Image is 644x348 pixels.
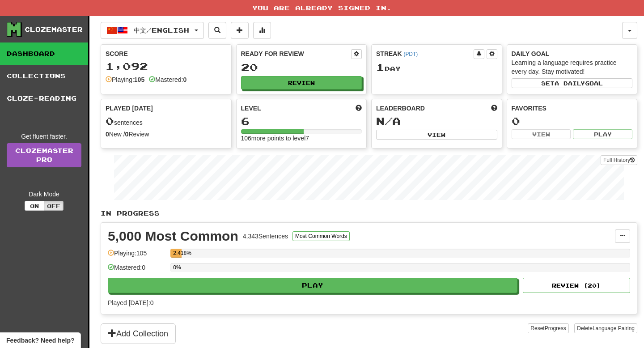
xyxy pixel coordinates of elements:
[512,49,633,58] div: Daily Goal
[231,22,249,39] button: Add sentence to collection
[241,104,261,113] span: Level
[134,76,144,83] strong: 105
[25,25,83,34] div: Clozemaster
[573,129,632,139] button: Play
[574,323,637,333] button: DeleteLanguage Pairing
[44,201,64,211] button: Off
[376,115,401,127] span: N/A
[101,323,176,344] button: Add Collection
[149,75,186,84] div: Mastered:
[241,62,362,73] div: 20
[555,80,585,86] span: a daily
[292,231,350,241] button: Most Common Words
[241,134,362,143] div: 106 more points to level 7
[106,75,144,84] div: Playing:
[108,263,166,278] div: Mastered: 0
[7,190,81,199] div: Dark Mode
[108,278,517,293] button: Play
[101,209,637,218] p: In Progress
[243,232,288,241] div: 4,343 Sentences
[403,51,418,57] a: (PDT)
[106,130,227,139] div: New / Review
[106,104,153,113] span: Played [DATE]
[241,49,352,58] div: Ready for Review
[512,104,633,113] div: Favorites
[241,115,362,127] div: 6
[101,22,204,39] button: 中文/English
[7,143,81,167] a: ClozemasterPro
[125,131,129,138] strong: 0
[528,323,568,333] button: ResetProgress
[25,201,44,211] button: On
[253,22,271,39] button: More stats
[106,61,227,72] div: 1,092
[173,249,182,258] div: 2.418%
[108,249,166,263] div: Playing: 105
[106,115,227,127] div: sentences
[356,104,362,113] span: Score more points to level up
[376,104,425,113] span: Leaderboard
[523,278,630,293] button: Review (20)
[208,22,226,39] button: Search sentences
[7,132,81,141] div: Get fluent faster.
[108,299,153,306] span: Played [DATE]: 0
[545,325,566,331] span: Progress
[106,115,114,127] span: 0
[106,49,227,58] div: Score
[512,129,571,139] button: View
[183,76,186,83] strong: 0
[512,58,633,76] div: Learning a language requires practice every day. Stay motivated!
[376,49,474,58] div: Streak
[491,104,497,113] span: This week in points, UTC
[512,78,633,88] button: Seta dailygoal
[512,115,633,127] div: 0
[106,131,109,138] strong: 0
[108,229,238,243] div: 5,000 Most Common
[376,61,385,73] span: 1
[376,130,497,140] button: View
[593,325,635,331] span: Language Pairing
[376,62,497,73] div: Day
[134,26,189,34] span: 中文 / English
[6,336,74,345] span: Open feedback widget
[601,155,637,165] button: Full History
[241,76,362,89] button: Review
